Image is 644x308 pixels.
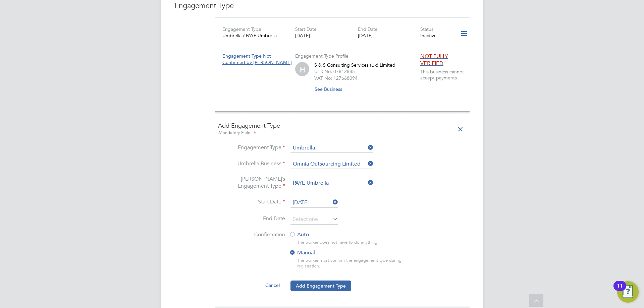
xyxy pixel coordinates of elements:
[290,198,338,208] input: Select one
[314,75,358,81] label: VAT No: 127668094
[218,176,285,190] label: [PERSON_NAME]’s Engagement Type
[297,258,415,269] div: The worker must confirm the engagement type during registration.
[420,33,451,39] div: Inactive
[295,26,317,32] label: Start Date
[222,33,285,39] div: Umbrella / PAYE Umbrella
[218,198,285,205] label: Start Date
[420,53,448,67] span: NOT FULLY VERIFIED
[420,69,472,81] span: This business cannot accept payments
[218,160,285,167] label: Umbrella Business
[222,53,292,65] span: Engagement Type Not Confirmed by [PERSON_NAME]
[420,26,433,32] label: Status
[314,62,401,95] div: S & S Consulting Services (Uk) Limited
[289,231,410,238] label: Auto
[290,214,338,225] input: Select one
[260,280,285,291] button: Cancel
[218,215,285,222] label: End Date
[617,281,639,303] button: Open Resource Center, 11 new notifications
[218,144,285,151] label: Engagement Type
[290,179,373,188] input: Select one
[290,281,351,291] button: Add Engagement Type
[617,286,623,295] div: 11
[358,26,378,32] label: End Date
[297,240,415,245] div: The worker does not have to do anything.
[314,68,355,74] label: UTR No: 07812885
[295,53,348,59] label: Engagement Type Profile
[174,1,470,11] h3: Engagement Type
[314,84,347,95] button: See Business
[290,160,373,169] input: Search for...
[218,231,285,238] label: Confirmation
[295,33,358,39] div: [DATE]
[289,249,410,256] label: Manual
[218,122,466,137] h4: Add Engagement Type
[358,33,420,39] div: [DATE]
[290,143,373,153] input: Select one
[218,129,466,137] div: Mandatory Fields
[222,26,261,32] label: Engagement Type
